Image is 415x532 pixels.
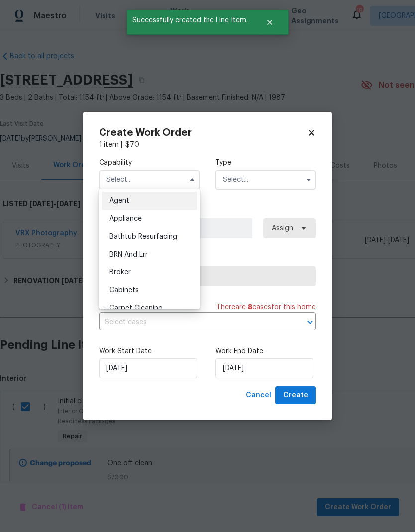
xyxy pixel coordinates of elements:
span: Appliance [109,215,142,222]
h2: Create Work Order [99,128,307,138]
span: BRN And Lrr [109,251,148,258]
input: Select... [215,170,316,190]
span: Create [283,389,308,402]
label: Type [215,158,316,168]
span: Cancel [246,389,271,402]
label: Capability [99,158,200,168]
span: $ 70 [125,141,139,148]
span: Cabinets [109,287,139,294]
label: Trade Partner [99,254,316,264]
input: Select cases [99,315,288,330]
span: Bathtub Resurfacing [109,233,177,240]
button: Hide options [186,174,198,186]
button: Cancel [242,386,275,405]
label: Work Order Manager [99,206,316,216]
span: Agent [109,197,129,204]
span: Assign [272,223,293,233]
span: Broker [109,269,131,276]
button: Show options [303,174,314,186]
span: 8 [248,304,252,311]
input: M/D/YYYY [99,358,197,378]
label: Work Start Date [99,346,200,356]
button: Open [303,315,317,329]
label: Work End Date [215,346,316,356]
span: There are case s for this home [216,302,316,312]
div: 1 item | [99,140,316,150]
input: Select... [99,170,200,190]
span: Carpet Cleaning [109,305,163,312]
input: M/D/YYYY [215,358,313,378]
span: Successfully created the Line Item. [127,10,253,31]
button: Create [275,386,316,405]
button: Close [253,12,286,32]
span: Select trade partner [107,271,308,281]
